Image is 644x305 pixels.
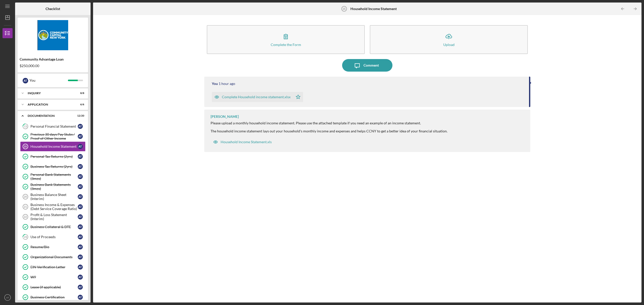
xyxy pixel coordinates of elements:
[24,145,27,148] tspan: 15
[30,255,78,259] div: Organizational Documents
[78,275,83,280] div: A T
[78,224,83,229] div: A T
[364,59,379,72] div: Comment
[18,20,88,50] img: Product logo
[78,124,83,129] div: A T
[20,222,86,232] a: Business Collateral & DTEAT
[20,252,86,262] a: Organizational DocumentsAT
[20,272,86,282] a: W9AT
[20,162,86,172] a: Business Tax Returns (2yrs)AT
[78,164,83,169] div: A T
[370,25,528,54] button: Upload
[20,242,86,252] a: Resume/BioAT
[46,7,60,11] b: Checklist
[20,292,86,302] a: Business CertificationAT
[271,43,301,46] div: Complete the Form
[30,213,78,221] div: Profit & Loss Statement (Interim)
[30,155,78,159] div: Personal Tax Returns (2yrs)
[20,262,86,272] a: EIN Verification LetterAT
[78,285,83,290] div: A T
[20,64,86,68] div: $250,000.00
[30,193,78,201] div: Business Balance Sheet (Interim)
[78,265,83,270] div: A T
[20,141,86,151] a: 15Household Income StatementAT
[20,57,86,61] div: Community Advantage Loan
[78,174,83,179] div: A T
[30,144,78,148] div: Household Income Statement
[78,134,83,139] div: A T
[20,182,86,192] a: Business Bank Statements (3mos)AT
[30,295,78,299] div: Business Certification
[30,173,78,181] div: Personal Bank Statements (3mos)
[342,59,392,72] button: Comment
[30,265,78,269] div: EIN Verification Letter
[29,76,68,85] div: You
[75,92,84,95] div: 8 / 8
[30,225,78,229] div: Business Collateral & DTE
[211,137,274,147] button: Household Income Statement.xls
[20,212,86,222] a: 22Profit & Loss Statement (Interim)AT
[24,195,27,198] tspan: 20
[30,285,78,289] div: Lease (if applicable)
[23,78,28,83] div: A T
[221,140,272,144] div: Household Income Statement.xls
[78,255,83,260] div: A T
[30,235,78,239] div: Use of Proceeds
[24,215,27,218] tspan: 22
[6,296,9,299] text: AT
[30,165,78,169] div: Business Tax Returns (2yrs)
[3,292,13,302] button: AT
[219,82,235,86] time: 2025-10-06 21:59
[212,82,218,86] div: You
[212,92,303,102] button: Complete Household income statement.xlsx
[30,124,78,128] div: Personal Financial Statement
[78,295,83,300] div: A T
[20,172,86,182] a: Personal Bank Statements (3mos)AT
[20,151,86,162] a: Personal Tax Returns (2yrs)AT
[78,244,83,249] div: A T
[20,192,86,202] a: 20Business Balance Sheet (Interim)AT
[20,131,86,141] a: Previous 30 days Pay Stubs / Proof of Other IncomeAT
[28,103,72,106] div: Application
[75,114,84,117] div: 12 / 20
[78,184,83,189] div: A T
[30,275,78,279] div: W9
[20,121,86,131] a: 13Personal Financial StatementAT
[78,194,83,199] div: A T
[211,115,239,119] div: [PERSON_NAME]
[211,121,448,133] div: Please upload a monthly household income statement. Please use the attached template if you need ...
[28,92,72,95] div: Inquiry
[30,203,78,211] div: Business Income & Expenses (Debt Service Coverage Ratio)
[78,214,83,219] div: A T
[350,7,397,11] b: Household Income Statement
[75,103,84,106] div: 6 / 6
[78,234,83,239] div: A T
[20,282,86,292] a: Lease (if applicable)AT
[20,232,86,242] a: 24Use of ProceedsAT
[30,183,78,191] div: Business Bank Statements (3mos)
[24,235,27,239] tspan: 24
[24,125,27,128] tspan: 13
[20,202,86,212] a: 21Business Income & Expenses (Debt Service Coverage Ratio)AT
[30,132,78,140] div: Previous 30 days Pay Stubs / Proof of Other Income
[28,114,72,117] div: Documentation
[222,95,291,99] div: Complete Household income statement.xlsx
[207,25,365,54] button: Complete the Form
[342,7,345,10] tspan: 15
[30,245,78,249] div: Resume/Bio
[443,43,455,46] div: Upload
[78,154,83,159] div: A T
[78,144,83,149] div: A T
[78,204,83,209] div: A T
[24,205,27,208] tspan: 21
